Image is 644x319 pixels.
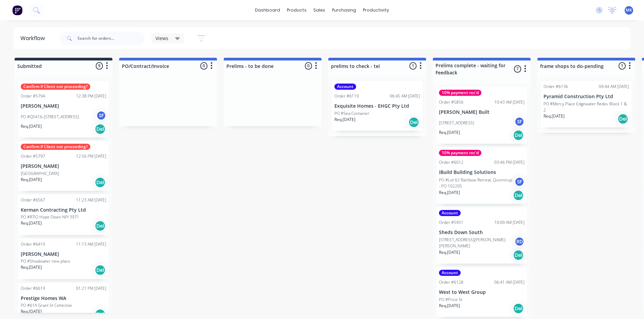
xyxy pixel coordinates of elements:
[21,251,106,257] p: [PERSON_NAME]
[21,207,106,213] p: Kerman Contracting Pty Ltd
[544,113,565,119] p: Req. [DATE]
[76,241,106,247] div: 11:13 AM [DATE]
[21,302,72,308] p: PO #61A Grant St Cottesloe
[513,250,524,261] div: Del
[439,99,463,105] div: Order #5856
[21,123,42,129] p: Req. [DATE]
[436,207,527,264] div: AccountOrder #595110:00 AM [DATE]Sheds Down South[STREET_ADDRESS][PERSON_NAME][PERSON_NAME]RDReq....
[439,303,460,309] p: Req. [DATE]
[21,177,42,183] p: Req. [DATE]
[21,171,59,177] p: [GEOGRAPHIC_DATA]
[439,170,525,175] p: iBuild Building Solutions
[439,159,463,165] div: Order #6012
[360,5,392,15] div: productivity
[439,237,514,249] p: [STREET_ADDRESS][PERSON_NAME][PERSON_NAME]
[439,90,481,96] div: 10% payment rec'd
[513,190,524,201] div: Del
[439,249,460,255] p: Req. [DATE]
[494,279,525,285] div: 06:41 AM [DATE]
[332,81,423,131] div: AccountOrder #611906:45 AM [DATE]Exquisite Homes - EHGC Pty LtdPO #Sea ContainerReq.[DATE]Del
[334,84,356,90] div: Account
[95,177,106,188] div: Del
[436,267,527,317] div: AccountOrder #612806:41 AM [DATE]West to West GroupPO #Price StReq.[DATE]Del
[21,241,45,247] div: Order #6410
[439,297,462,303] p: PO #Price St
[514,177,525,187] div: SF
[21,144,90,150] div: Confirm if Client not proceeding?
[21,296,106,301] p: Prestige Homes WA
[514,236,525,247] div: RD
[20,34,48,42] div: Workflow
[21,285,45,291] div: Order #6619
[76,285,106,291] div: 01:21 PM [DATE]
[626,7,632,13] span: MK
[544,94,629,100] p: Pyramid Construction Pty Ltd
[439,279,463,285] div: Order #6128
[283,5,310,15] div: products
[513,130,524,141] div: Del
[408,117,419,128] div: Del
[494,219,525,226] div: 10:00 AM [DATE]
[439,177,514,189] p: PO #Lot 62 Rainbow Retreat, Quinninup - PO 102205
[329,5,360,15] div: purchasing
[439,219,463,226] div: Order #5951
[21,163,106,169] p: [PERSON_NAME]
[439,120,474,126] p: [STREET_ADDRESS]
[18,141,109,191] div: Confirm if Client not proceeding?Order #579712:56 PM [DATE][PERSON_NAME][GEOGRAPHIC_DATA]Req.[DAT...
[544,101,629,113] p: PO #Mercy Place Edgewater Redev Block 1 & 2
[21,220,42,226] p: Req. [DATE]
[541,81,632,127] div: Order #613609:44 AM [DATE]Pyramid Construction Pty LtdPO #Mercy Place Edgewater Redev Block 1 & 2...
[18,238,109,279] div: Order #641011:13 AM [DATE][PERSON_NAME]PO #Shoalwater new plansReq.[DATE]Del
[21,114,79,120] p: PO #Q5416-[STREET_ADDRESS]
[544,84,568,90] div: Order #6136
[95,124,106,135] div: Del
[12,5,22,15] img: Factory
[439,150,481,156] div: 10% payment rec'd
[95,265,106,276] div: Del
[96,110,106,121] div: SF
[439,289,525,295] p: West to West Group
[439,190,460,196] p: Req. [DATE]
[599,84,629,90] div: 09:44 AM [DATE]
[21,153,45,159] div: Order #5797
[334,110,369,117] p: PO #Sea Container
[513,303,524,314] div: Del
[334,103,420,109] p: Exquisite Homes - EHGC Pty Ltd
[21,214,79,220] p: PO #RTIO Hope Down NPI 3971
[439,109,525,115] p: [PERSON_NAME] Built
[21,308,42,315] p: Req. [DATE]
[21,264,42,270] p: Req. [DATE]
[18,194,109,235] div: Order #656711:23 AM [DATE]Kerman Contracting Pty LtdPO #RTIO Hope Down NPI 3971Req.[DATE]Del
[77,32,145,45] input: Search for orders...
[494,99,525,105] div: 10:43 AM [DATE]
[618,113,628,124] div: Del
[439,230,525,235] p: Sheds Down South
[21,197,45,203] div: Order #6567
[436,147,527,204] div: 10% payment rec'dOrder #601203:46 PM [DATE]iBuild Building SolutionsPO #Lot 62 Rainbow Retreat, Q...
[18,81,109,138] div: Confirm if Client not proceeding?Order #579412:38 PM [DATE][PERSON_NAME]PO #Q5416-[STREET_ADDRESS...
[155,35,168,42] span: Views
[334,93,359,99] div: Order #6119
[21,93,45,99] div: Order #5794
[95,220,106,231] div: Del
[21,84,90,90] div: Confirm if Client not proceeding?
[439,129,460,136] p: Req. [DATE]
[494,159,525,165] div: 03:46 PM [DATE]
[252,5,283,15] a: dashboard
[76,93,106,99] div: 12:38 PM [DATE]
[439,210,461,216] div: Account
[334,117,355,123] p: Req. [DATE]
[514,117,525,127] div: SF
[76,153,106,159] div: 12:56 PM [DATE]
[21,103,106,109] p: [PERSON_NAME]
[310,5,329,15] div: sales
[21,258,70,264] p: PO #Shoalwater new plans
[439,270,461,276] div: Account
[76,197,106,203] div: 11:23 AM [DATE]
[436,87,527,144] div: 10% payment rec'dOrder #585610:43 AM [DATE][PERSON_NAME] Built[STREET_ADDRESS]SFReq.[DATE]Del
[390,93,420,99] div: 06:45 AM [DATE]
